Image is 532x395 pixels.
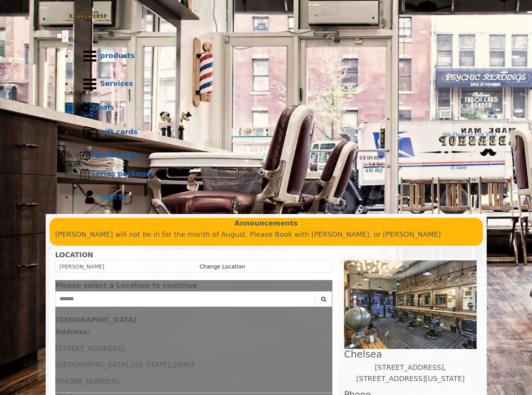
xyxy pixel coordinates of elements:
[72,118,476,146] a: Gift cardsgift cards
[100,193,127,201] b: sign in
[72,42,476,70] a: Productsproducts
[170,361,172,369] span: ,
[55,281,197,289] span: Please select a Location to continue
[72,70,476,98] a: ServicesServices
[91,151,139,159] b: Membership
[55,377,119,385] span: [PHONE_NUMBER]
[79,150,91,161] img: Membership
[79,187,100,208] img: sign in
[344,349,477,359] h2: Chelsea
[64,32,66,40] span: .
[55,291,316,307] input: Search Center
[57,4,119,29] img: Made Man Barbershop logo
[55,361,128,369] span: [GEOGRAPHIC_DATA]
[234,218,298,229] b: Announcements
[79,74,100,94] img: Services
[60,263,104,270] span: [PERSON_NAME]
[172,361,194,369] span: 10003
[55,291,333,311] div: Center Select
[55,229,477,240] p: [PERSON_NAME] will not be in for the month of August. Please Book with [PERSON_NAME], or [PERSON_...
[72,183,476,211] a: sign insign in
[200,263,245,270] a: Change Location
[344,362,477,385] p: [STREET_ADDRESS],[STREET_ADDRESS][US_STATE]
[91,169,155,178] b: Series packages
[72,165,476,183] a: Series packagesSeries packages
[79,101,92,115] img: Deals
[72,98,476,118] a: DealsDeals
[319,296,328,302] i: Search button
[55,316,137,324] b: [GEOGRAPHIC_DATA]
[55,344,124,352] span: [STREET_ADDRESS]
[92,103,114,111] b: Deals
[100,79,133,87] b: Services
[57,33,62,38] input: menu toggle
[100,51,135,60] b: products
[321,283,332,288] button: close dialog
[62,30,68,42] button: menu toggle
[128,361,131,369] span: ,
[72,146,476,165] a: MembershipMembership
[79,46,100,67] img: Products
[130,361,170,369] span: [US_STATE]
[100,128,138,136] b: gift cards
[55,328,90,336] b: Address:
[79,168,91,180] img: Series packages
[79,122,100,143] img: Gift cards
[55,251,93,259] b: LOCATION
